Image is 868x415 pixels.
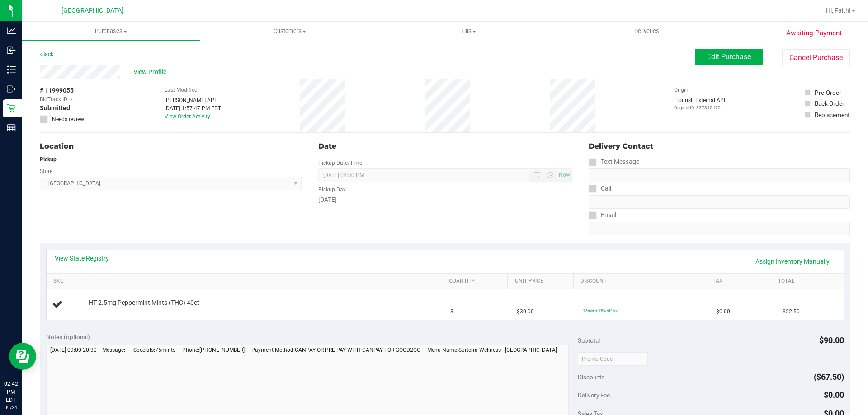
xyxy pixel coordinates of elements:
[589,195,850,209] input: Format: (999) 999-9999
[815,110,849,119] div: Replacement
[7,104,16,113] inline-svg: Retail
[449,278,504,285] a: Quantity
[589,155,639,168] label: Text Message
[318,159,362,167] label: Pickup Date/Time
[674,86,689,94] label: Origin
[783,308,800,316] span: $22.50
[578,337,600,344] span: Subtotal
[46,333,90,340] span: Notes (optional)
[583,308,618,313] span: 75mints: 75% off line
[622,27,671,35] span: Deliveries
[750,254,835,269] a: Assign Inventory Manually
[517,308,534,316] span: $30.00
[40,103,70,113] span: Submitted
[71,95,72,103] span: -
[695,49,763,65] button: Edit Purchase
[674,104,725,111] p: Original ID: 327340475
[53,278,438,285] a: SKU
[52,115,84,123] span: Needs review
[578,352,648,366] input: Promo Code
[22,27,200,35] span: Purchases
[815,99,844,108] div: Back Order
[674,96,725,111] div: Flourish External API
[4,404,18,411] p: 09/24
[89,298,199,307] span: HT 2.5mg Peppermint Mints (THC) 40ct
[40,51,53,57] a: Back
[55,254,109,263] a: View State Registry
[40,156,57,163] strong: Pickup
[589,182,611,195] label: Call
[379,22,557,41] a: Tills
[40,167,52,175] label: Store
[712,278,768,285] a: Tax
[716,308,730,316] span: $0.00
[782,49,850,66] button: Cancel Purchase
[589,209,616,222] label: Email
[40,141,302,152] div: Location
[40,86,74,95] span: # 11999055
[4,380,18,404] p: 02:42 PM EDT
[819,336,844,345] span: $90.00
[165,86,198,94] label: Last Modified
[589,168,850,182] input: Format: (999) 999-9999
[778,278,833,285] a: Total
[165,104,221,112] div: [DATE] 1:57:47 PM EDT
[200,22,379,41] a: Customers
[589,141,850,152] div: Delivery Contact
[201,27,378,35] span: Customers
[318,141,571,152] div: Date
[165,113,210,120] a: View Order Activity
[133,67,170,77] span: View Profile
[557,22,736,41] a: Deliveries
[450,308,453,316] span: 3
[7,123,16,132] inline-svg: Reports
[515,278,570,285] a: Unit Price
[9,343,36,370] iframe: Resource center
[165,96,221,104] div: [PERSON_NAME] API
[7,65,16,74] inline-svg: Inventory
[40,95,69,103] span: BioTrack ID:
[318,195,571,205] div: [DATE]
[826,7,851,14] span: Hi, Faith!
[578,369,604,385] span: Discounts
[786,28,842,38] span: Awaiting Payment
[707,52,751,61] span: Edit Purchase
[824,390,844,400] span: $0.00
[815,88,841,97] div: Pre-Order
[580,278,702,285] a: Discount
[22,22,200,41] a: Purchases
[7,46,16,55] inline-svg: Inbound
[7,84,16,93] inline-svg: Outbound
[379,27,557,35] span: Tills
[318,186,346,194] label: Pickup Day
[578,392,610,399] span: Delivery Fee
[7,26,16,35] inline-svg: Analytics
[814,372,844,382] span: ($67.50)
[61,7,123,14] span: [GEOGRAPHIC_DATA]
